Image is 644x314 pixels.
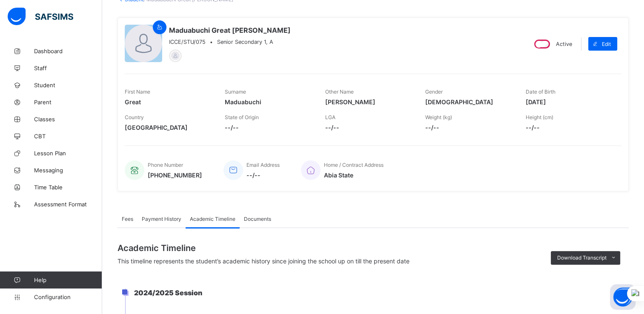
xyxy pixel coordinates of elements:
[125,88,150,95] span: First Name
[122,216,133,222] span: Fees
[244,216,271,222] span: Documents
[34,48,102,54] span: Dashboard
[34,82,102,88] span: Student
[125,124,212,131] span: [GEOGRAPHIC_DATA]
[8,8,73,26] img: safsims
[225,98,312,106] span: Maduabuchi
[34,99,102,106] span: Parent
[246,171,280,179] span: --/--
[148,162,183,168] span: Phone Number
[169,39,206,45] span: ICCE/STU/075
[34,150,102,157] span: Lesson Plan
[134,288,202,297] span: 2024/2025 Session
[425,98,512,106] span: [DEMOGRAPHIC_DATA]
[602,41,611,47] span: Edit
[425,124,512,131] span: --/--
[324,171,384,179] span: Abia State
[526,88,555,95] span: Date of Birth
[425,88,443,95] span: Gender
[225,88,246,95] span: Surname
[142,216,181,222] span: Payment History
[225,124,312,131] span: --/--
[117,257,409,265] span: This timeline represents the student’s academic history since joining the school up on till the p...
[610,284,635,310] button: Open asap
[117,243,547,253] span: Academic Timeline
[526,114,553,120] span: Height (cm)
[325,98,412,106] span: [PERSON_NAME]
[125,98,212,106] span: Great
[148,171,202,179] span: [PHONE_NUMBER]
[34,294,102,300] span: Configuration
[526,124,613,131] span: --/--
[169,26,291,34] span: Maduabuchi Great [PERSON_NAME]
[324,162,384,168] span: Home / Contract Address
[425,114,452,120] span: Weight (kg)
[556,41,572,47] span: Active
[217,39,273,45] span: Senior Secondary 1, A
[34,184,102,191] span: Time Table
[34,201,102,208] span: Assessment Format
[34,167,102,174] span: Messaging
[34,277,102,283] span: Help
[34,65,102,71] span: Staff
[169,39,291,45] div: •
[125,114,144,120] span: Country
[557,254,607,261] span: Download Transcript
[325,114,335,120] span: LGA
[34,116,102,123] span: Classes
[246,162,280,168] span: Email Address
[225,114,259,120] span: State of Origin
[325,124,412,131] span: --/--
[325,88,354,95] span: Other Name
[526,98,613,106] span: [DATE]
[34,133,102,140] span: CBT
[190,216,235,222] span: Academic Timeline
